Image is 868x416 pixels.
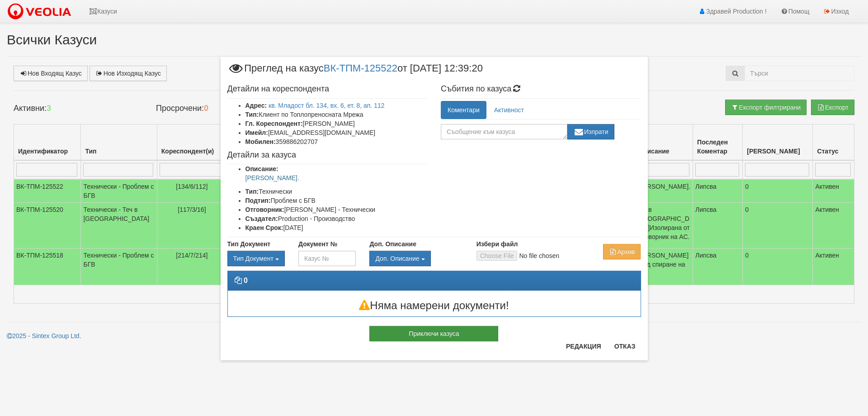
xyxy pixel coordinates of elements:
[245,102,267,109] b: Адрес:
[561,339,607,354] button: Редакция
[245,206,284,213] b: Отговорник:
[369,251,462,266] div: Двоен клик, за изчистване на избраната стойност.
[245,188,259,195] b: Тип:
[567,124,614,139] button: Изпрати
[245,120,303,127] b: Гл. Кореспондент:
[245,138,276,145] b: Мобилен:
[245,173,428,182] p: [PERSON_NAME].
[245,165,278,172] b: Описание:
[441,85,641,94] h4: Събития по казуса
[245,214,428,223] li: Production - Производство
[369,251,430,266] button: Доп. Описание
[227,251,285,266] div: Двоен клик, за изчистване на избраната стойност.
[269,102,385,109] a: кв. Младост бл. 134, вх. 6, ет. 8, ап. 112
[227,251,285,266] button: Тип Документ
[233,255,274,262] span: Тип Документ
[245,215,278,222] b: Създател:
[228,300,641,311] h3: Няма намерени документи!
[245,129,268,136] b: Имейл:
[245,111,259,118] b: Тип:
[476,239,518,249] label: Избери файл
[245,224,283,231] b: Краен Срок:
[245,196,428,205] li: Проблем с БГВ
[245,197,271,204] b: Подтип:
[227,239,271,249] label: Тип Документ
[227,63,483,80] span: Преглед на казус от [DATE] 12:39:20
[245,223,428,232] li: [DATE]
[245,205,428,214] li: [PERSON_NAME] - Технически
[369,326,498,341] button: Приключи казуса
[603,244,641,259] button: Архив
[245,119,428,128] li: [PERSON_NAME]
[369,239,416,249] label: Доп. Описание
[245,137,428,146] li: 359886202707
[324,62,397,73] a: ВК-ТПМ-125522
[609,339,641,354] button: Отказ
[244,277,248,284] strong: 0
[227,151,428,160] h4: Детайли за казуса
[487,101,531,119] a: Активност
[298,251,356,266] input: Казус №
[441,101,486,119] a: Коментари
[298,239,337,249] label: Документ №
[375,255,419,262] span: Доп. Описание
[227,85,428,94] h4: Детайли на кореспондента
[245,187,428,196] li: Технически
[245,110,428,119] li: Клиент по Топлопреносната Мрежа
[245,128,428,137] li: [EMAIL_ADDRESS][DOMAIN_NAME]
